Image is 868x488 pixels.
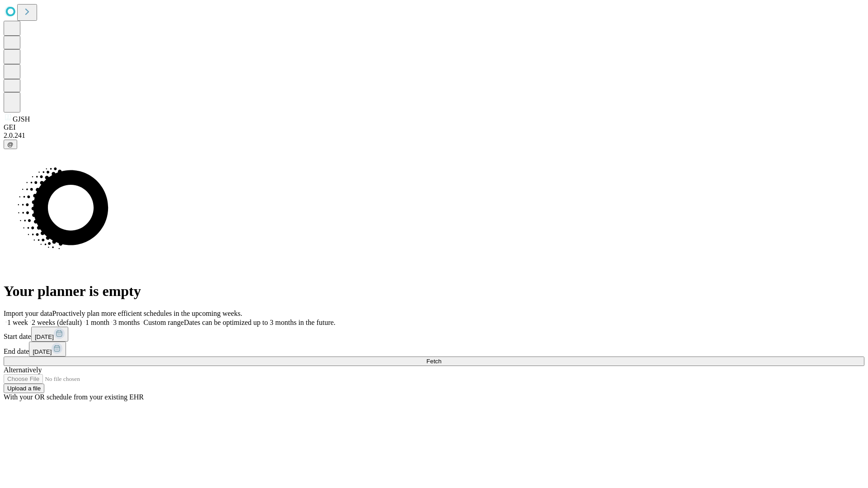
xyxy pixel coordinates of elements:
span: With your OR schedule from your existing EHR [4,393,144,401]
span: 2 weeks (default) [32,319,82,326]
div: End date [4,342,864,357]
span: 1 month [85,319,109,326]
div: GEI [4,123,864,131]
span: Fetch [426,358,441,365]
div: Start date [4,327,864,342]
span: @ [7,141,14,148]
span: Alternatively [4,366,42,374]
span: 1 week [7,319,28,326]
span: [DATE] [35,333,54,340]
button: Fetch [4,357,864,366]
button: @ [4,140,17,149]
span: Custom range [143,319,184,326]
h1: Your planner is empty [4,283,864,300]
span: Import your data [4,310,52,317]
span: [DATE] [33,348,52,355]
button: [DATE] [29,342,66,357]
span: 3 months [113,319,140,326]
span: GJSH [13,115,30,123]
button: [DATE] [31,327,68,342]
span: Dates can be optimized up to 3 months in the future. [184,319,335,326]
span: Proactively plan more efficient schedules in the upcoming weeks. [52,310,242,317]
button: Upload a file [4,384,44,393]
div: 2.0.241 [4,131,864,140]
